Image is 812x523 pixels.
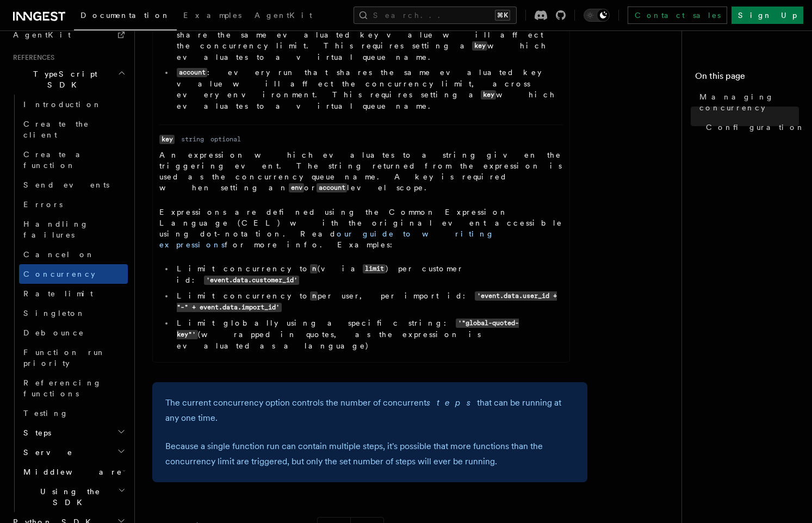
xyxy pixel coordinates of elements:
code: env [289,183,304,192]
code: n [310,264,318,273]
a: Errors [19,195,128,214]
li: : every run that shares the same evaluated key value will affect the concurrency limit, across ev... [173,67,563,111]
code: account [177,68,207,77]
span: Create the client [23,120,89,139]
span: Steps [19,427,51,438]
span: Referencing functions [23,378,102,398]
div: TypeScript SDK [9,95,128,512]
p: Expressions are defined using the Common Expression Language (CEL) with the original event access... [159,207,563,250]
button: TypeScript SDK [9,64,128,95]
code: key [472,41,487,51]
span: Singleton [23,309,85,317]
span: Using the SDK [19,486,118,508]
a: Debounce [19,323,128,343]
a: Rate limit [19,284,128,303]
a: our guide to writing expressions [159,229,494,249]
li: : all runs within the same environment that share the same evaluated key value will affect the co... [173,18,563,63]
a: Contact sales [628,7,727,24]
a: Singleton [19,303,128,323]
h4: On this page [695,70,799,87]
span: Documentation [80,11,170,20]
a: Create a function [19,145,128,175]
code: account [317,183,347,192]
p: Because a single function run can contain multiple steps, it's possible that more functions than ... [165,439,574,469]
span: Debounce [23,328,84,337]
span: Concurrency [23,270,95,278]
span: AgentKit [255,11,312,20]
code: n [310,291,318,301]
button: Serve [19,443,128,462]
button: Middleware [19,462,128,482]
span: AgentKit [13,30,71,39]
span: Managing concurrency [699,91,799,113]
button: Search...⌘K [354,7,517,24]
code: 'event.data.customer_id' [204,276,299,285]
p: The current concurrency option controls the number of concurrent that can be running at any one t... [165,395,574,426]
span: Introduction [23,100,102,109]
span: Middleware [19,466,122,477]
a: AgentKit [248,3,319,29]
button: Toggle dark mode [584,9,610,22]
span: Testing [23,409,69,418]
a: Referencing functions [19,373,128,403]
a: Concurrency [19,264,128,284]
a: Send events [19,175,128,195]
a: Introduction [19,95,128,114]
a: Documentation [74,3,177,30]
a: Testing [19,403,128,423]
span: Function run priority [23,348,106,368]
a: Sign Up [732,7,803,24]
code: limit [363,264,386,273]
span: Create a function [23,150,88,170]
li: Limit concurrency to per user, per import id: [173,290,563,313]
span: Send events [23,180,109,189]
span: TypeScript SDK [9,69,117,90]
button: Steps [19,423,128,443]
a: Handling failures [19,214,128,245]
kbd: ⌘K [495,10,510,21]
a: AgentKit [9,25,128,45]
span: Rate limit [23,289,93,298]
a: Managing concurrency [695,87,799,117]
a: Function run priority [19,343,128,373]
a: Cancel on [19,245,128,264]
dd: string [181,135,204,144]
span: Cancel on [23,250,95,259]
em: steps [426,397,477,408]
p: An expression which evaluates to a string given the triggering event. The string returned from th... [159,150,563,194]
span: Errors [23,200,63,209]
span: Examples [183,11,241,20]
dd: optional [210,135,241,144]
li: Limit concurrency to (via ) per customer id: [173,263,563,286]
span: Configuration [706,122,805,133]
li: Limit globally using a specific string: (wrapped in quotes, as the expression is evaluated as a l... [173,317,563,351]
a: Create the client [19,114,128,145]
span: Handling failures [23,220,89,239]
code: key [481,90,496,99]
a: Examples [177,3,248,29]
button: Using the SDK [19,482,128,512]
span: References [9,53,54,62]
span: Serve [19,447,73,458]
code: key [159,135,175,144]
a: Configuration [702,117,799,137]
